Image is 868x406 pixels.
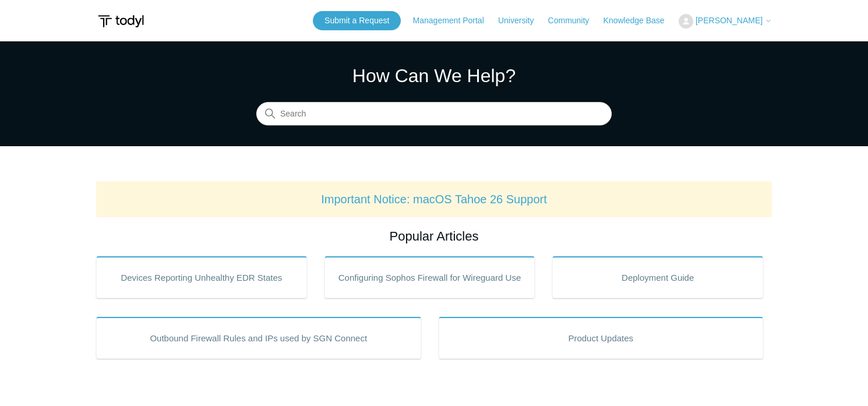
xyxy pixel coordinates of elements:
[679,14,772,29] button: [PERSON_NAME]
[96,227,772,246] h2: Popular Articles
[439,317,764,359] a: Product Updates
[552,256,763,298] a: Deployment Guide
[256,103,612,126] input: Search
[604,15,676,27] a: Knowledge Base
[696,16,763,25] span: [PERSON_NAME]
[321,193,547,206] a: Important Notice: macOS Tahoe 26 Support
[96,10,146,32] img: Todyl Support Center Help Center home page
[413,15,496,27] a: Management Portal
[324,256,535,298] a: Configuring Sophos Firewall for Wireguard Use
[548,15,601,27] a: Community
[96,256,307,298] a: Devices Reporting Unhealthy EDR States
[313,11,401,30] a: Submit a Request
[96,317,421,359] a: Outbound Firewall Rules and IPs used by SGN Connect
[256,62,612,90] h1: How Can We Help?
[498,15,545,27] a: University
